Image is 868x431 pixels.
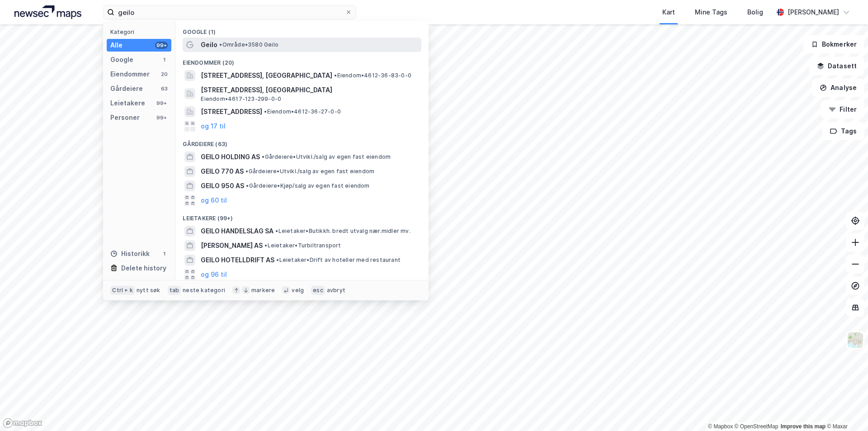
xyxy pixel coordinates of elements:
[114,5,345,19] input: Søk på adresse, matrikkel, gårdeiere, leietakere eller personer
[14,5,81,19] img: logo.a4113a55bc3d86da70a041830d287a7e.svg
[110,248,150,259] div: Historikk
[327,287,345,294] div: avbryt
[110,69,150,80] div: Eiendommer
[264,108,341,115] span: Eiendom • 4612-36-27-0-0
[110,98,145,109] div: Leietakere
[275,227,410,235] span: Leietaker • Butikkh. bredt utvalg nær.midler mv.
[201,152,260,162] span: GEILO HOLDING AS
[276,256,279,263] span: •
[264,108,267,115] span: •
[201,255,274,265] span: GEILO HOTELLDRIFT AS
[334,72,411,79] span: Eiendom • 4612-36-83-0-0
[121,263,166,274] div: Delete history
[201,240,263,251] span: [PERSON_NAME] AS
[201,195,227,206] button: og 60 til
[3,418,42,428] a: Mapbox homepage
[175,208,429,224] div: Leietakere (99+)
[201,70,332,81] span: [STREET_ADDRESS], [GEOGRAPHIC_DATA]
[160,71,168,78] div: 20
[747,7,763,18] div: Bolig
[201,95,281,103] span: Eiendom • 4617-123-299-0-0
[276,256,401,264] span: Leietaker • Drift av hoteller med restaurant
[110,28,171,35] div: Kategori
[160,250,168,257] div: 1
[201,180,244,191] span: GEILO 950 AS
[168,286,181,295] div: tab
[155,42,168,49] div: 99+
[110,286,135,295] div: Ctrl + k
[175,21,429,38] div: Google (1)
[311,286,325,295] div: esc
[201,39,217,50] span: Geilo
[251,287,275,294] div: markere
[110,112,140,123] div: Personer
[662,7,675,18] div: Kart
[788,7,839,18] div: [PERSON_NAME]
[823,388,868,431] div: Kontrollprogram for chat
[812,79,864,97] button: Analyse
[246,182,249,189] span: •
[334,72,337,79] span: •
[219,41,278,48] span: Område • 3580 Geilo
[245,168,248,175] span: •
[735,423,778,430] a: OpenStreetMap
[708,423,733,430] a: Mapbox
[809,57,864,75] button: Datasett
[219,41,222,48] span: •
[262,153,391,161] span: Gårdeiere • Utvikl./salg av egen fast eiendom
[275,227,278,234] span: •
[245,168,374,175] span: Gårdeiere • Utvikl./salg av egen fast eiendom
[781,423,826,430] a: Improve this map
[137,287,160,294] div: nytt søk
[847,332,864,349] img: Z
[246,182,369,189] span: Gårdeiere • Kjøp/salg av egen fast eiendom
[201,226,274,237] span: GEILO HANDELSLAG SA
[201,85,418,95] span: [STREET_ADDRESS], [GEOGRAPHIC_DATA]
[292,287,304,294] div: velg
[175,133,429,150] div: Gårdeiere (63)
[110,40,123,51] div: Alle
[201,121,226,132] button: og 17 til
[262,153,264,160] span: •
[110,83,143,94] div: Gårdeiere
[183,287,225,294] div: neste kategori
[695,7,727,18] div: Mine Tags
[201,106,262,117] span: [STREET_ADDRESS]
[264,242,341,249] span: Leietaker • Turbiltransport
[823,388,868,431] iframe: Chat Widget
[201,269,227,280] button: og 96 til
[160,56,168,63] div: 1
[821,100,864,118] button: Filter
[155,99,168,107] div: 99+
[175,52,429,68] div: Eiendommer (20)
[803,35,864,53] button: Bokmerker
[110,54,133,65] div: Google
[264,242,267,249] span: •
[155,114,168,121] div: 99+
[822,122,864,140] button: Tags
[201,166,244,177] span: GEILO 770 AS
[160,85,168,92] div: 63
